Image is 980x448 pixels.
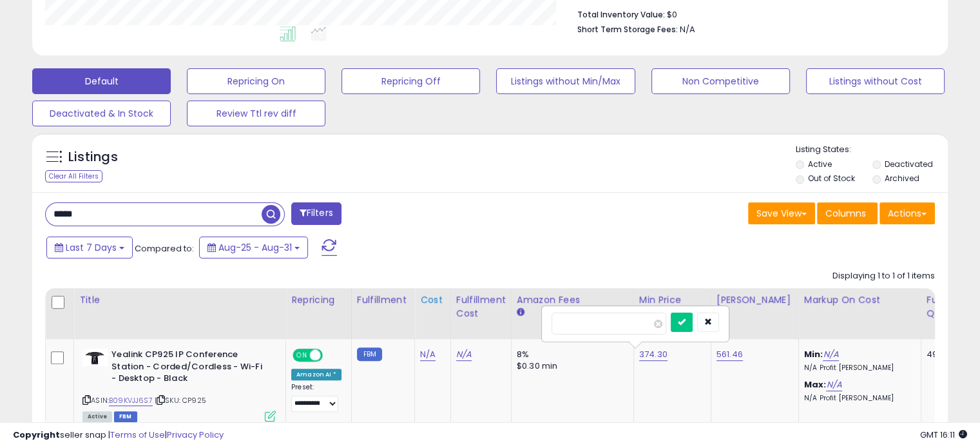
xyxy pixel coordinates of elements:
[291,369,341,380] div: Amazon AI *
[577,9,665,20] b: Total Inventory Value:
[748,202,815,224] button: Save View
[826,378,841,391] a: N/A
[806,68,945,94] button: Listings without Cost
[884,159,932,170] label: Deactivated
[199,237,308,258] button: Aug-25 - Aug-31
[517,360,624,372] div: $0.30 min
[920,429,967,441] span: 2025-09-8 16:11 GMT
[218,241,292,254] span: Aug-25 - Aug-31
[456,348,472,361] a: N/A
[82,349,108,366] img: 21vQPSmm4yL._SL40_.jpg
[420,348,436,361] a: N/A
[294,350,310,361] span: ON
[577,6,925,21] li: $0
[13,429,224,442] div: seller snap | |
[517,349,624,360] div: 8%
[321,350,341,361] span: OFF
[82,349,276,420] div: ASIN:
[577,24,678,35] b: Short Term Storage Fees:
[82,411,112,422] span: All listings currently available for purchase on Amazon
[13,429,60,441] strong: Copyright
[291,383,341,412] div: Preset:
[66,241,117,254] span: Last 7 Days
[825,207,866,220] span: Columns
[32,68,171,94] button: Default
[110,429,165,441] a: Terms of Use
[804,364,911,373] p: N/A Profit [PERSON_NAME]
[804,293,916,307] div: Markup on Cost
[79,293,280,307] div: Title
[517,293,628,307] div: Amazon Fees
[420,293,445,307] div: Cost
[808,159,832,170] label: Active
[680,23,695,35] span: N/A
[808,173,855,184] label: Out of Stock
[341,68,480,94] button: Repricing Off
[832,270,935,282] div: Displaying 1 to 1 of 1 items
[187,101,325,126] button: Review Ttl rev diff
[291,202,341,225] button: Filters
[639,293,706,307] div: Min Price
[109,395,153,406] a: B09KVJJ6S7
[357,347,382,361] small: FBM
[716,293,793,307] div: [PERSON_NAME]
[114,411,137,422] span: FBM
[496,68,635,94] button: Listings without Min/Max
[111,349,268,388] b: Yealink CP925 IP Conference Station - Corded/Cordless - Wi-Fi - Desktop - Black
[291,293,346,307] div: Repricing
[879,202,935,224] button: Actions
[798,288,921,339] th: The percentage added to the cost of goods (COGS) that forms the calculator for Min & Max prices.
[135,242,194,255] span: Compared to:
[46,237,133,258] button: Last 7 Days
[804,348,823,360] b: Min:
[639,348,668,361] a: 374.30
[456,293,506,320] div: Fulfillment Cost
[716,348,743,361] a: 561.46
[927,293,971,320] div: Fulfillable Quantity
[517,307,524,318] small: Amazon Fees.
[817,202,878,224] button: Columns
[357,293,409,307] div: Fulfillment
[45,170,102,182] div: Clear All Filters
[187,68,325,94] button: Repricing On
[804,378,827,391] b: Max:
[68,148,118,166] h5: Listings
[823,348,838,361] a: N/A
[796,144,948,156] p: Listing States:
[884,173,919,184] label: Archived
[155,395,206,405] span: | SKU: CP925
[651,68,790,94] button: Non Competitive
[804,394,911,403] p: N/A Profit [PERSON_NAME]
[32,101,171,126] button: Deactivated & In Stock
[167,429,224,441] a: Privacy Policy
[927,349,966,360] div: 49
